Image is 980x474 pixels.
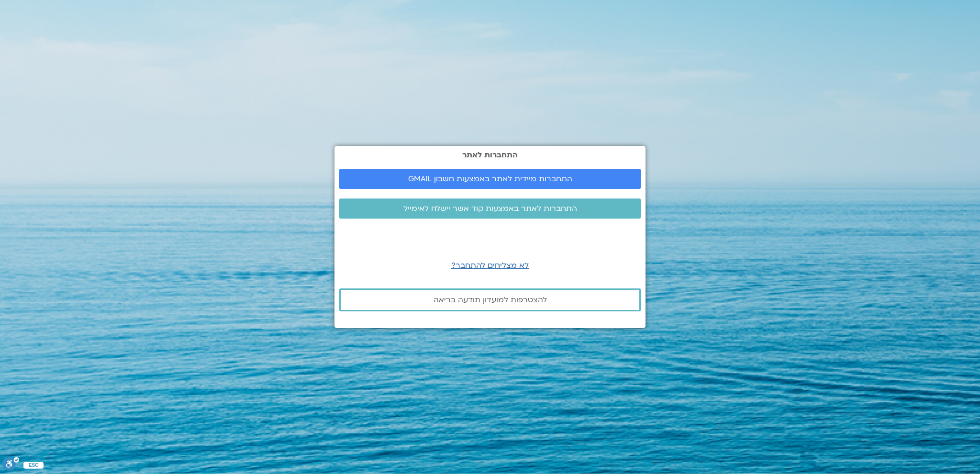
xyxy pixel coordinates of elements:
[339,169,641,189] a: התחברות מיידית לאתר באמצעות חשבון GMAIL
[403,204,577,213] span: התחברות לאתר באמצעות קוד אשר יישלח לאימייל
[339,151,641,159] h2: התחברות לאתר
[339,198,641,219] a: התחברות לאתר באמצעות קוד אשר יישלח לאימייל
[408,175,572,183] span: התחברות מיידית לאתר באמצעות חשבון GMAIL
[451,260,529,271] a: לא מצליחים להתחבר?
[434,296,547,304] span: להצטרפות למועדון תודעה בריאה
[339,288,641,311] a: להצטרפות למועדון תודעה בריאה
